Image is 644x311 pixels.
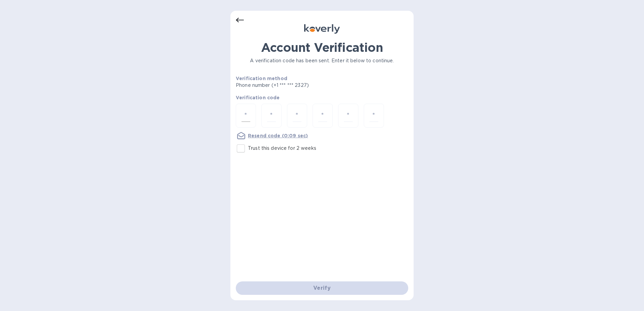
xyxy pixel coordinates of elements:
[236,57,408,64] p: A verification code has been sent. Enter it below to continue.
[248,145,316,152] p: Trust this device for 2 weeks
[236,94,408,101] p: Verification code
[248,133,308,138] u: Resend code (0:09 sec)
[236,40,408,55] h1: Account Verification
[236,76,287,81] b: Verification method
[236,82,360,89] p: Phone number (+1 *** *** 2327)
